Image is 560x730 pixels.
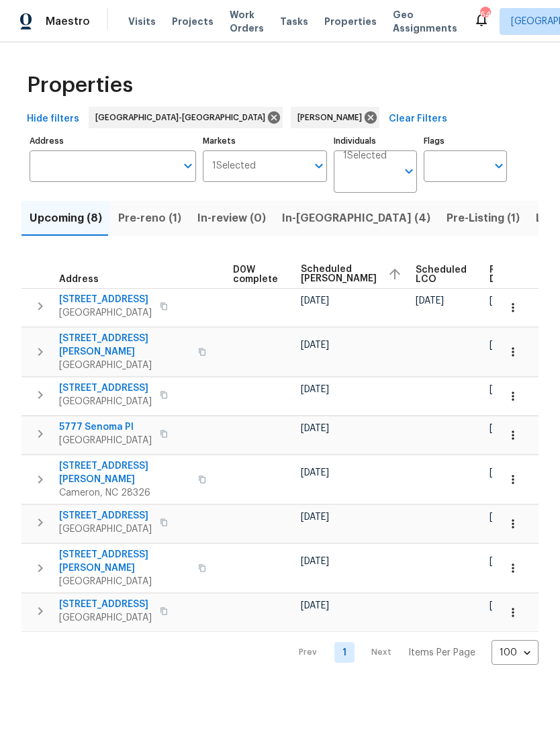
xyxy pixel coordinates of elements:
button: Hide filters [21,107,85,132]
span: Maestro [46,15,90,28]
span: Ready Date [489,265,519,284]
span: [DATE] [489,468,518,477]
span: [DATE] [301,296,329,306]
div: [PERSON_NAME] [291,107,379,128]
span: [DATE] [489,601,518,610]
p: Items Per Page [408,646,475,659]
span: [DATE] [489,557,518,566]
span: [STREET_ADDRESS][PERSON_NAME] [59,332,190,359]
span: [STREET_ADDRESS] [59,509,152,522]
span: [STREET_ADDRESS] [59,381,152,395]
span: [DATE] [489,385,518,394]
span: [DATE] [489,340,518,350]
span: [GEOGRAPHIC_DATA] [59,522,152,536]
span: [STREET_ADDRESS] [59,598,152,611]
button: Open [400,162,418,181]
span: [STREET_ADDRESS][PERSON_NAME] [59,459,190,486]
span: Properties [27,79,133,92]
div: [GEOGRAPHIC_DATA]-[GEOGRAPHIC_DATA] [89,107,283,128]
span: [GEOGRAPHIC_DATA] [59,575,190,588]
span: [STREET_ADDRESS][PERSON_NAME] [59,548,190,575]
span: [DATE] [489,296,518,306]
nav: Pagination Navigation [286,640,539,665]
span: [GEOGRAPHIC_DATA] [59,359,190,372]
label: Flags [424,137,507,145]
span: [GEOGRAPHIC_DATA] [59,395,152,408]
span: [GEOGRAPHIC_DATA] [59,611,152,625]
span: Hide filters [27,111,79,128]
button: Open [310,156,328,175]
span: [DATE] [301,340,329,350]
span: Visits [128,15,156,28]
span: 5777 Senoma Pl [59,420,152,434]
button: Clear Filters [383,107,453,132]
span: [DATE] [301,557,329,566]
span: [DATE] [301,468,329,477]
span: Cameron, NC 28326 [59,486,190,500]
span: Address [59,275,99,284]
span: Work Orders [230,8,264,35]
span: Pre-Listing (1) [447,209,520,228]
span: Scheduled LCO [416,265,467,284]
span: [GEOGRAPHIC_DATA] [59,306,152,320]
span: [DATE] [489,512,518,522]
a: Goto page 1 [334,642,355,663]
span: Projects [172,15,214,28]
span: [DATE] [416,296,444,306]
span: [DATE] [301,385,329,394]
div: 64 [480,8,489,21]
span: Geo Assignments [393,8,457,35]
label: Markets [203,137,328,145]
button: Open [179,156,197,175]
span: Pre-reno (1) [118,209,181,228]
span: In-[GEOGRAPHIC_DATA] (4) [282,209,430,228]
span: 1 Selected [212,161,256,172]
span: D0W complete [233,265,278,284]
span: In-review (0) [197,209,266,228]
span: [DATE] [489,424,518,433]
span: 1 Selected [343,150,387,162]
span: [PERSON_NAME] [297,111,367,124]
button: Open [489,156,508,175]
label: Individuals [334,137,417,145]
label: Address [30,137,196,145]
span: [DATE] [301,512,329,522]
span: [GEOGRAPHIC_DATA] [59,434,152,447]
span: [DATE] [301,424,329,433]
div: 100 [492,635,539,670]
span: Properties [324,15,377,28]
span: Tasks [280,17,308,26]
span: [GEOGRAPHIC_DATA]-[GEOGRAPHIC_DATA] [95,111,271,124]
span: Scheduled [PERSON_NAME] [301,265,377,283]
span: Upcoming (8) [30,209,102,228]
span: Clear Filters [389,111,447,128]
span: [STREET_ADDRESS] [59,293,152,306]
span: [DATE] [301,601,329,610]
